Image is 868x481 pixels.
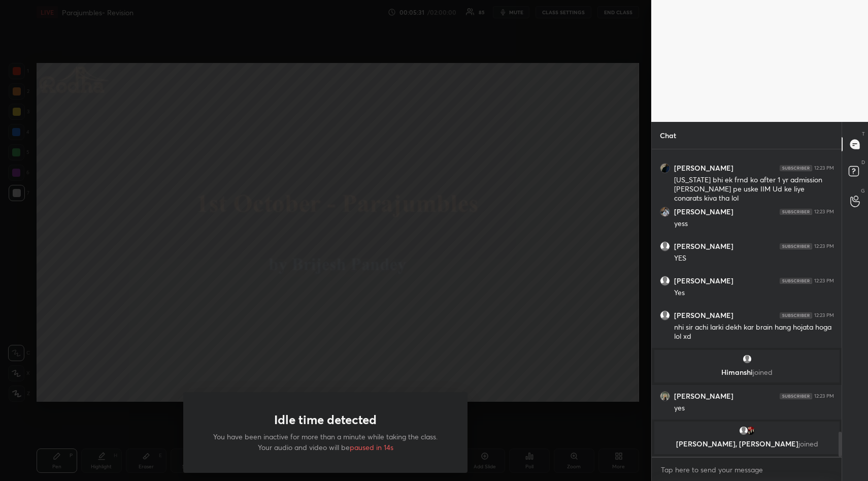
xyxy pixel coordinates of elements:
[660,440,833,448] p: [PERSON_NAME], [PERSON_NAME]
[674,276,733,285] h6: [PERSON_NAME]
[660,311,670,320] img: default.png
[660,392,670,401] img: thumbnail.jpg
[814,243,834,249] div: 12:23 PM
[660,242,670,251] img: default.png
[798,439,818,448] span: joined
[674,403,834,413] div: yes
[861,187,865,195] p: G
[742,354,752,364] img: default.png
[674,253,834,264] div: YES
[208,431,443,453] p: You have been inactive for more than a minute while taking the class. Your audio and video will be
[780,165,812,171] img: 4P8fHbbgJtejmAAAAAElFTkSuQmCC
[745,426,755,436] img: thumbnail.jpg
[753,367,773,377] span: joined
[814,278,834,284] div: 12:23 PM
[814,209,834,215] div: 12:23 PM
[780,312,812,318] img: 4P8fHbbgJtejmAAAAAElFTkSuQmCC
[814,393,834,399] div: 12:23 PM
[350,442,393,452] span: paused in 14s
[861,158,865,166] p: D
[780,209,812,215] img: 4P8fHbbgJtejmAAAAAElFTkSuQmCC
[674,392,733,401] h6: [PERSON_NAME]
[780,243,812,249] img: 4P8fHbbgJtejmAAAAAElFTkSuQmCC
[814,312,834,318] div: 12:23 PM
[660,164,670,173] img: thumbnail.jpg
[652,149,842,457] div: grid
[674,164,733,173] h6: [PERSON_NAME]
[674,323,834,342] div: nhi sir achi larki dekh kar brain hang hojata hoga lol xd
[660,276,670,285] img: default.png
[814,165,834,171] div: 12:23 PM
[660,207,670,216] img: thumbnail.jpg
[862,130,865,138] p: T
[660,368,833,376] p: Himanshi
[652,122,684,149] p: Chat
[674,242,733,251] h6: [PERSON_NAME]
[738,426,748,436] img: default.png
[674,207,733,216] h6: [PERSON_NAME]
[674,175,834,204] div: [US_STATE] bhi ek frnd ko after 1 yr admission [PERSON_NAME] pe uske IIM Ud ke liye congrats kiya...
[674,288,834,298] div: Yes
[674,311,733,320] h6: [PERSON_NAME]
[674,219,834,229] div: yess
[780,393,812,399] img: 4P8fHbbgJtejmAAAAAElFTkSuQmCC
[780,278,812,284] img: 4P8fHbbgJtejmAAAAAElFTkSuQmCC
[274,412,377,427] h1: Idle time detected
